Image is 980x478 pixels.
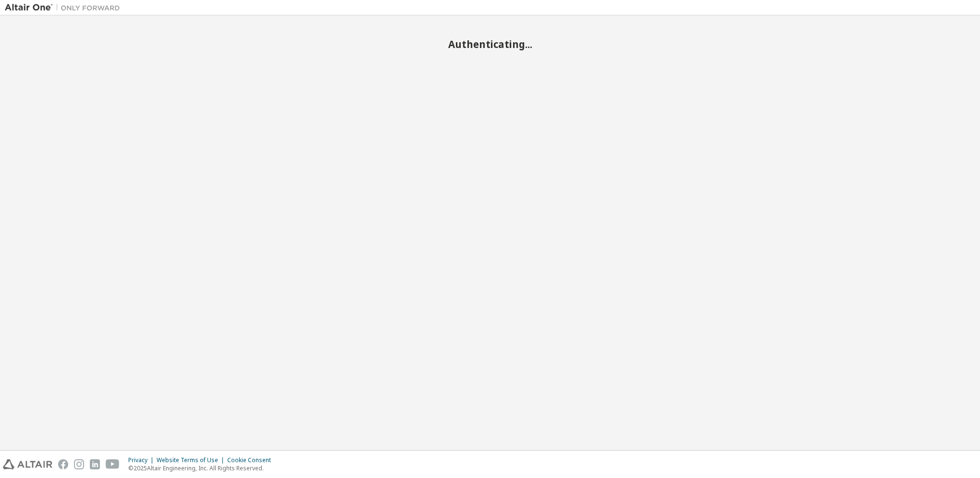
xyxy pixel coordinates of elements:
h2: Authenticating... [5,38,975,50]
img: facebook.svg [58,459,68,469]
img: altair_logo.svg [3,459,52,469]
p: © 2025 Altair Engineering, Inc. All Rights Reserved. [128,464,277,472]
div: Website Terms of Use [157,456,227,464]
img: youtube.svg [106,459,120,469]
img: linkedin.svg [90,459,100,469]
img: instagram.svg [74,459,84,469]
img: Altair One [5,3,125,12]
div: Privacy [128,456,157,464]
div: Cookie Consent [227,456,277,464]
